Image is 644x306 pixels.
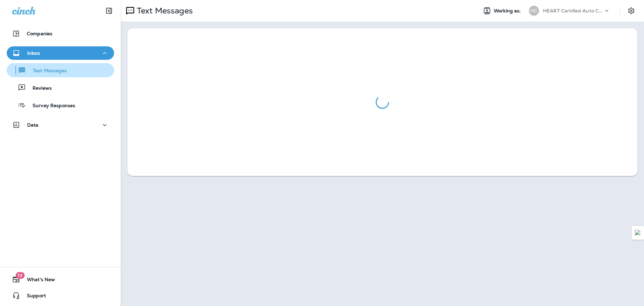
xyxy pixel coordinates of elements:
[26,103,75,109] p: Survey Responses
[100,4,118,17] button: Collapse Sidebar
[27,50,40,56] p: Inbox
[27,122,39,128] p: Data
[494,8,522,14] span: Working as:
[7,118,114,132] button: Data
[625,5,637,17] button: Settings
[27,31,52,36] p: Companies
[7,46,114,60] button: Inbox
[7,81,114,95] button: Reviews
[134,6,193,16] p: Text Messages
[7,98,114,112] button: Survey Responses
[635,230,641,236] img: Detect Auto
[7,273,114,286] button: 19What's New
[26,68,67,74] p: Text Messages
[20,293,46,301] span: Support
[7,289,114,302] button: Support
[26,85,52,92] p: Reviews
[15,272,24,279] span: 19
[529,6,539,16] div: HC
[7,63,114,77] button: Text Messages
[543,8,603,13] p: HEART Certified Auto Care
[20,277,55,285] span: What's New
[7,27,114,40] button: Companies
